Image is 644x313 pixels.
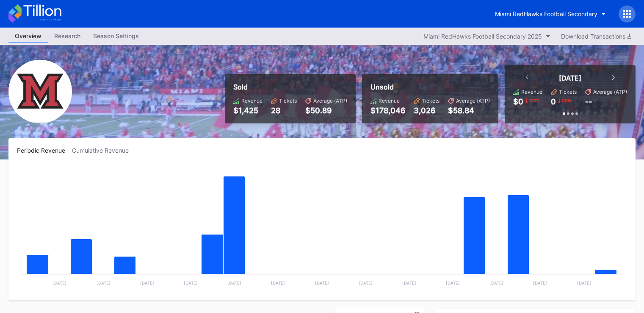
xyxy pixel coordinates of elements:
div: Sold [233,83,347,91]
text: [DATE] [446,280,460,285]
div: Periodic Revenue [17,147,72,154]
text: [DATE] [577,280,591,285]
button: Miami RedHawks Football Secondary [489,6,612,22]
text: [DATE] [271,280,285,285]
text: [DATE] [97,280,111,285]
text: [DATE] [489,280,503,285]
div: 100 % [528,97,540,104]
text: [DATE] [184,280,198,285]
div: Download Transactions [561,33,631,40]
div: 3,026 [414,106,439,115]
div: Unsold [370,83,490,91]
text: [DATE] [53,280,66,285]
text: [DATE] [227,280,241,285]
button: Download Transactions [557,31,636,42]
div: $178,046 [370,106,405,115]
button: Miami RedHawks Football Secondary 2025 [419,31,555,42]
div: [DATE] [559,74,581,82]
text: [DATE] [140,280,154,285]
a: Research [48,30,87,43]
div: $58.84 [448,106,490,115]
text: [DATE] [359,280,373,285]
div: -- [585,97,592,106]
svg: Chart title [17,165,627,292]
div: Revenue [521,89,542,95]
div: Revenue [379,98,400,104]
div: Miami RedHawks Football Secondary 2025 [423,33,542,40]
div: $1,425 [233,106,263,115]
text: [DATE] [315,280,329,285]
div: Tickets [559,89,577,95]
div: Revenue [241,98,263,104]
div: Season Settings [87,30,145,42]
div: Tickets [422,98,439,104]
div: Research [48,30,87,42]
a: Season Settings [87,30,145,43]
div: Average (ATP) [456,98,490,104]
div: Tickets [279,98,297,104]
div: Miami RedHawks Football Secondary [495,10,597,17]
div: 28 [271,106,297,115]
div: Cumulative Revenue [72,147,135,154]
div: Average (ATP) [593,89,627,95]
div: 0 [551,97,556,106]
div: 100 % [561,97,573,104]
div: $0 [513,97,523,106]
div: $50.89 [305,106,347,115]
text: [DATE] [402,280,416,285]
img: Miami_RedHawks_Football_Secondary.png [8,60,72,123]
div: Average (ATP) [313,98,347,104]
text: [DATE] [533,280,547,285]
a: Overview [8,30,48,43]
